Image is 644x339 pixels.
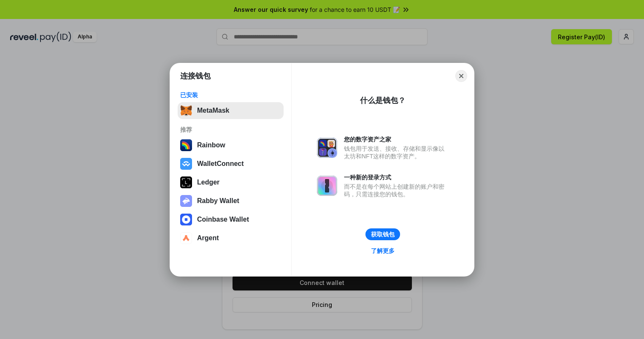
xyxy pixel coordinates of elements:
img: svg+xml,%3Csvg%20width%3D%2228%22%20height%3D%2228%22%20viewBox%3D%220%200%2028%2028%22%20fill%3D... [180,232,192,244]
button: Ledger [178,174,284,191]
h1: 连接钱包 [180,71,211,81]
div: Coinbase Wallet [197,216,249,223]
div: Argent [197,234,219,242]
div: 而不是在每个网站上创建新的账户和密码，只需连接您的钱包。 [344,183,449,198]
div: 什么是钱包？ [360,95,406,106]
div: Rainbow [197,141,225,149]
div: 您的数字资产之家 [344,136,449,143]
div: 钱包用于发送、接收、存储和显示像以太坊和NFT这样的数字资产。 [344,145,449,160]
img: svg+xml,%3Csvg%20xmlns%3D%22http%3A%2F%2Fwww.w3.org%2F2000%2Fsvg%22%20fill%3D%22none%22%20viewBox... [317,176,337,196]
img: svg+xml,%3Csvg%20fill%3D%22none%22%20height%3D%2233%22%20viewBox%3D%220%200%2035%2033%22%20width%... [180,105,192,117]
div: MetaMask [197,107,229,114]
div: Rabby Wallet [197,197,239,205]
div: 推荐 [180,126,281,133]
button: 获取钱包 [365,228,400,240]
button: Coinbase Wallet [178,211,284,228]
img: svg+xml,%3Csvg%20width%3D%2228%22%20height%3D%2228%22%20viewBox%3D%220%200%2028%2028%22%20fill%3D... [180,214,192,225]
div: 获取钱包 [371,231,395,238]
div: 了解更多 [371,247,395,255]
img: svg+xml,%3Csvg%20xmlns%3D%22http%3A%2F%2Fwww.w3.org%2F2000%2Fsvg%22%20fill%3D%22none%22%20viewBox... [180,195,192,207]
div: 已安装 [180,91,281,99]
a: 了解更多 [366,245,400,256]
button: WalletConnect [178,155,284,172]
button: Argent [178,230,284,247]
button: MetaMask [178,102,284,119]
img: svg+xml,%3Csvg%20xmlns%3D%22http%3A%2F%2Fwww.w3.org%2F2000%2Fsvg%22%20fill%3D%22none%22%20viewBox... [317,138,337,158]
div: Ledger [197,179,219,186]
div: 一种新的登录方式 [344,174,449,181]
img: svg+xml,%3Csvg%20width%3D%2228%22%20height%3D%2228%22%20viewBox%3D%220%200%2028%2028%22%20fill%3D... [180,158,192,170]
button: Close [455,70,467,82]
img: svg+xml,%3Csvg%20width%3D%22120%22%20height%3D%22120%22%20viewBox%3D%220%200%20120%20120%22%20fil... [180,139,192,151]
button: Rabby Wallet [178,193,284,209]
img: svg+xml,%3Csvg%20xmlns%3D%22http%3A%2F%2Fwww.w3.org%2F2000%2Fsvg%22%20width%3D%2228%22%20height%3... [180,176,192,188]
button: Rainbow [178,137,284,154]
div: WalletConnect [197,160,244,168]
